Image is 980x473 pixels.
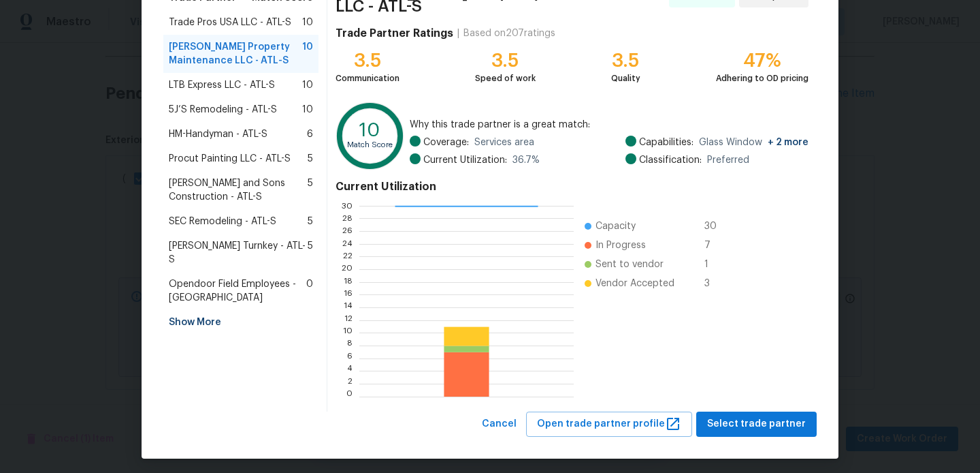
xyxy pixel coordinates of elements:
[342,240,353,248] text: 24
[169,78,275,92] span: LTB Express LLC - ATL-S
[169,177,308,204] span: [PERSON_NAME] and Sons Construction - ATL-S
[302,78,313,92] span: 10
[475,54,536,67] div: 3.5
[537,416,681,433] span: Open trade partner profile
[704,219,726,233] span: 30
[307,127,313,141] span: 6
[482,416,517,433] span: Cancel
[169,215,276,228] span: SEC Remodeling - ATL-S
[347,141,393,149] text: Match Score
[342,227,353,235] text: 26
[716,54,808,67] div: 47%
[704,277,726,290] span: 3
[308,239,313,266] span: 5
[707,416,806,433] span: Select trade partner
[707,153,749,167] span: Preferred
[611,72,640,85] div: Quality
[453,27,463,40] div: |
[344,316,353,324] text: 12
[169,277,306,305] span: Opendoor Field Employees - [GEOGRAPHIC_DATA]
[347,341,353,350] text: 8
[308,177,313,204] span: 5
[423,136,469,149] span: Coverage:
[347,367,353,375] text: 4
[512,153,540,167] span: 36.7 %
[595,258,664,271] span: Sent to vendor
[169,152,291,166] span: Procut Painting LLC - ATL-S
[308,152,313,166] span: 5
[342,202,353,210] text: 30
[410,118,808,132] span: Why this trade partner is a great match:
[342,265,353,273] text: 20
[344,278,353,286] text: 18
[169,127,267,141] span: HM-Handyman - ATL-S
[343,329,353,337] text: 10
[704,258,726,271] span: 1
[169,239,308,266] span: [PERSON_NAME] Turnkey - ATL-S
[336,27,453,40] h4: Trade Partner Ratings
[696,412,817,437] button: Select trade partner
[463,27,555,40] div: Based on 207 ratings
[336,54,399,67] div: 3.5
[476,412,522,437] button: Cancel
[306,277,313,305] span: 0
[169,40,302,67] span: [PERSON_NAME] Property Maintenance LLC - ATL-S
[169,103,277,117] span: 5J’S Remodeling - ATL-S
[639,136,693,149] span: Capabilities:
[347,354,353,363] text: 6
[639,153,702,167] span: Classification:
[595,277,674,290] span: Vendor Accepted
[344,290,353,299] text: 16
[336,180,808,194] h4: Current Utilization
[344,303,353,311] text: 14
[526,412,692,437] button: Open trade partner profile
[474,136,534,149] span: Services area
[308,215,313,228] span: 5
[704,239,726,252] span: 7
[169,16,291,29] span: Trade Pros USA LLC - ATL-S
[302,40,313,67] span: 10
[475,72,536,85] div: Speed of work
[302,16,313,29] span: 10
[716,72,808,85] div: Adhering to OD pricing
[163,310,318,335] div: Show More
[359,121,380,140] text: 10
[343,252,353,260] text: 22
[348,380,353,388] text: 2
[302,103,313,117] span: 10
[595,239,646,252] span: In Progress
[699,136,808,149] span: Glass Window
[342,214,353,222] text: 28
[336,72,399,85] div: Communication
[611,54,640,67] div: 3.5
[768,138,808,147] span: + 2 more
[595,219,636,233] span: Capacity
[346,393,353,401] text: 0
[423,153,507,167] span: Current Utilization:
